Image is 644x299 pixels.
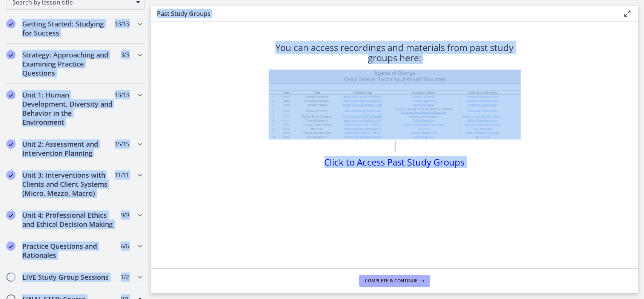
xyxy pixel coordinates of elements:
[22,19,114,37] h2: Getting Started: Studying for Success
[22,139,114,158] h2: Unit 2: Assessment and Intervention Planning
[22,242,114,260] h2: Practice Questions and Rationales
[324,156,465,168] span: Click to Access Past Study Groups
[6,50,15,59] i: Completed
[121,50,129,59] span: 3 / 3
[269,70,521,139] img: Screen_Shot_2021-09-09_at_8.18.20_PM.png
[6,139,15,149] i: Completed
[115,19,129,28] span: 13 / 13
[22,50,114,77] h2: Strategy: Approaching and Examining Practice Questions
[359,275,430,287] button: Complete & continue
[6,90,15,99] i: Completed
[324,159,465,167] a: Click to Access Past Study Groups
[22,211,114,229] h2: Unit 4: Professional Ethics and Ethical Decision Making
[121,242,129,251] span: 6 / 6
[121,211,129,220] span: 9 / 9
[6,211,15,220] i: Completed
[115,90,129,99] span: 13 / 13
[22,273,114,282] h2: LIVE Study Group Sessions
[275,41,513,64] span: You can access recordings and materials from past study groups here:
[115,139,129,149] span: 15 / 15
[6,19,15,28] i: Completed
[121,273,129,282] span: 1 / 2
[6,170,15,180] i: Completed
[6,242,15,251] i: Completed
[22,170,114,198] h2: Unit 3: Interventions with Clients and Client Systems (Micro, Mezzo, Macro)
[365,278,418,284] span: Complete & continue
[157,9,611,18] h3: Past Study Groups
[22,90,114,127] h2: Unit 1: Human Development, Diversity and Behavior in the Environment
[115,170,129,180] span: 11 / 11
